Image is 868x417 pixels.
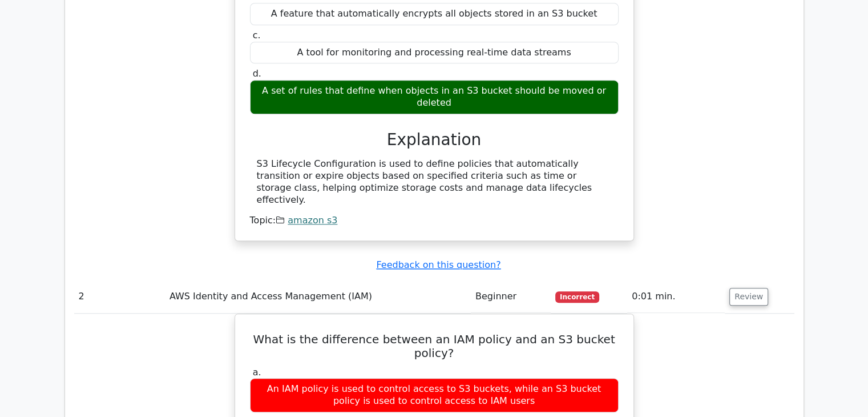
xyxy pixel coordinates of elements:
[74,280,165,313] td: 2
[288,215,337,226] a: amazon s3
[729,288,768,306] button: Review
[253,367,261,378] span: a.
[249,332,620,360] h5: What is the difference between an IAM policy and an S3 bucket policy?
[250,3,619,25] div: A feature that automatically encrypts all objects stored in an S3 bucket
[555,291,599,303] span: Incorrect
[627,280,725,313] td: 0:01 min.
[250,42,619,64] div: A tool for monitoring and processing real-time data streams
[250,378,619,412] div: An IAM policy is used to control access to S3 buckets, while an S3 bucket policy is used to contr...
[257,130,612,150] h3: Explanation
[165,280,471,313] td: AWS Identity and Access Management (IAM)
[471,280,551,313] td: Beginner
[250,215,619,227] div: Topic:
[253,68,261,79] span: d.
[376,259,500,270] a: Feedback on this question?
[250,80,619,114] div: A set of rules that define when objects in an S3 bucket should be moved or deleted
[257,158,612,206] div: S3 Lifecycle Configuration is used to define policies that automatically transition or expire obj...
[253,30,261,41] span: c.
